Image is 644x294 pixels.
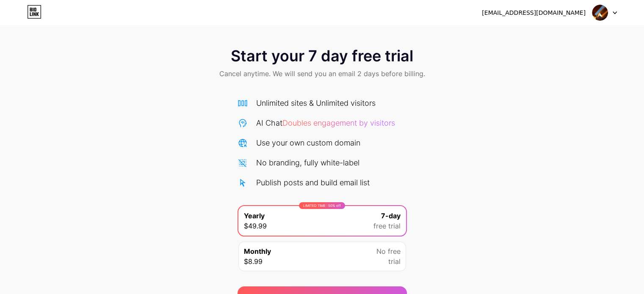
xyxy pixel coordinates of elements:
div: Use your own custom domain [256,137,360,148]
div: [EMAIL_ADDRESS][DOMAIN_NAME] [482,8,586,17]
span: No free [376,246,401,256]
span: trial [388,256,401,267]
img: josephbonba [592,5,608,21]
span: Start your 7 day free trial [231,47,413,64]
div: No branding, fully white-label [256,157,359,168]
div: Publish posts and build email list [256,177,370,188]
span: $49.99 [244,221,267,231]
span: Monthly [244,246,271,256]
span: Yearly [244,211,265,221]
span: free trial [373,221,401,231]
div: LIMITED TIME : 50% off [299,202,345,209]
span: $8.99 [244,256,263,267]
span: Cancel anytime. We will send you an email 2 days before billing. [219,69,425,79]
span: Doubles engagement by visitors [282,118,395,127]
div: AI Chat [256,117,395,129]
span: 7-day [381,211,401,221]
div: Unlimited sites & Unlimited visitors [256,97,376,109]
